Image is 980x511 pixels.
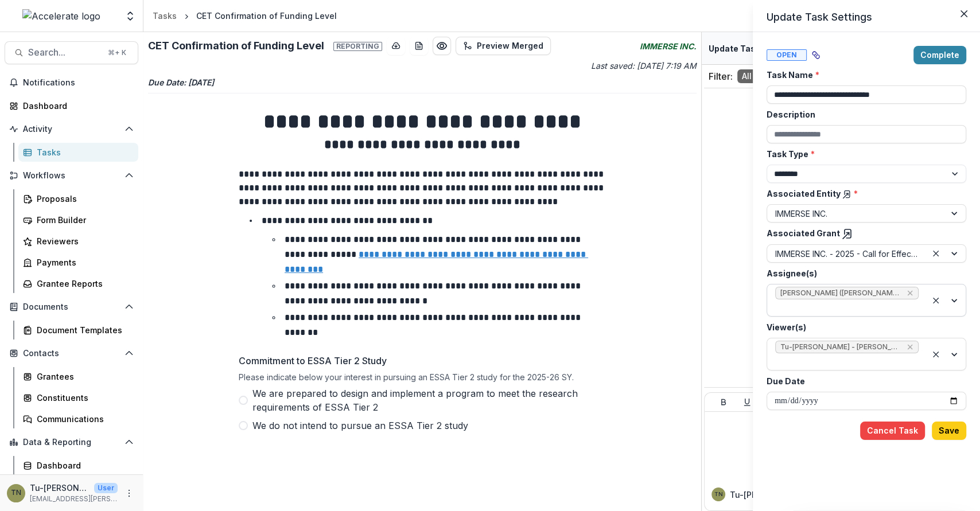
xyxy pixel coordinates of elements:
[905,341,915,353] div: Remove Tu-Quyen Nguyen - tuquyen.nguyen@accelerate.us
[807,46,825,64] button: View dependent tasks
[767,188,959,200] label: Associated Entity
[767,148,959,160] label: Task Type
[955,5,973,23] button: Close
[780,289,902,297] span: [PERSON_NAME] ([PERSON_NAME][EMAIL_ADDRESS][DOMAIN_NAME])
[767,49,807,61] span: Open
[860,422,925,440] button: Cancel Task
[780,343,902,351] span: Tu-[PERSON_NAME] - [PERSON_NAME][EMAIL_ADDRESS][DOMAIN_NAME]
[767,375,959,387] label: Due Date
[929,294,943,307] div: Clear selected options
[929,348,943,361] div: Clear selected options
[767,227,959,240] label: Associated Grant
[929,247,943,260] div: Clear selected options
[905,287,915,299] div: Remove Misty Wilson (misty@immerse.com)
[913,46,966,64] button: Complete
[767,108,959,120] label: Description
[767,69,959,81] label: Task Name
[932,422,966,440] button: Save
[767,267,959,279] label: Assignee(s)
[767,321,959,333] label: Viewer(s)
